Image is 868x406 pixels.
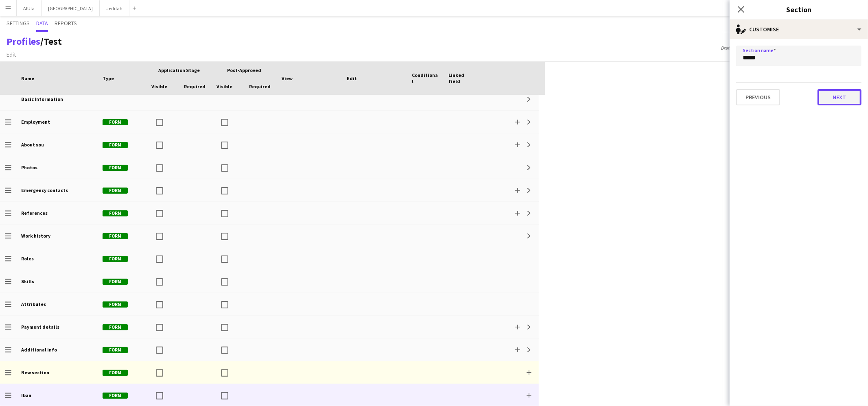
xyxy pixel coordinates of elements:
span: Form [103,119,128,125]
span: Form [103,142,128,148]
span: View [282,75,293,81]
span: Required [184,83,206,89]
span: Edit [347,75,357,81]
b: References [21,210,48,216]
a: Profiles [7,35,40,48]
span: Conditional [412,72,439,84]
span: Form [103,256,128,262]
b: Emergency contacts [21,187,68,193]
span: Name [21,75,34,81]
b: Photos [21,164,37,170]
span: Form [103,393,128,399]
b: Work history [21,233,50,239]
a: Edit [3,49,19,60]
button: Previous [736,89,780,105]
div: Customise [730,20,868,39]
span: Visible [151,83,167,89]
span: Form [103,188,128,194]
span: Edit [7,51,16,58]
b: Iban [21,392,31,398]
span: Required [249,83,271,89]
span: Post-Approved [227,67,261,73]
b: Skills [21,278,34,284]
b: About you [21,142,44,148]
h3: Section [730,4,868,15]
span: Test [44,35,62,48]
span: Form [103,301,128,308]
span: Form [103,347,128,353]
span: Form [103,210,128,216]
span: Form [103,370,128,376]
span: Linked field [448,72,475,84]
span: Draft saved at [DATE] 8:48pm [717,45,783,51]
button: [GEOGRAPHIC_DATA] [42,0,100,16]
span: Form [103,279,128,285]
span: Application stage [158,67,200,73]
span: Visible [216,83,232,89]
span: Form [103,324,128,330]
span: Form [103,165,128,171]
b: Additional info [21,347,57,353]
span: Form [103,233,128,239]
button: AlUla [17,0,42,16]
b: Payment details [21,324,59,330]
b: Attributes [21,301,46,307]
span: Reports [55,20,77,26]
span: Data [36,20,48,26]
button: Jeddah [100,0,129,16]
b: New section [21,369,49,375]
b: Employment [21,119,50,125]
b: Basic Information [21,96,63,102]
button: Next [818,89,861,105]
span: Type [103,75,114,81]
h1: / [7,35,62,48]
b: Roles [21,255,34,262]
span: Settings [7,20,30,26]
